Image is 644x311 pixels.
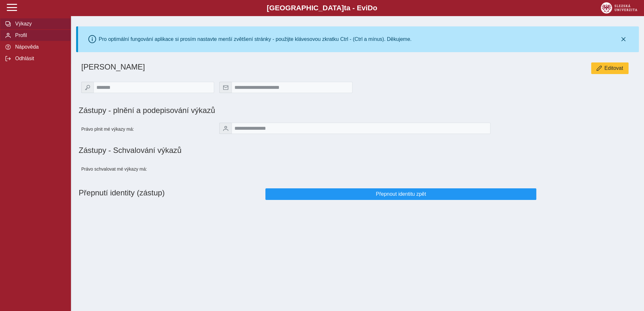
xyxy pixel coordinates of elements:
b: [GEOGRAPHIC_DATA] a - Evi [19,4,625,12]
span: Editovat [604,65,623,71]
button: Přepnout identitu zpět [265,188,537,200]
span: o [373,4,377,12]
span: Nápověda [13,44,65,50]
h1: [PERSON_NAME] [81,62,444,71]
div: Pro optimální fungování aplikace si prosím nastavte menší zvětšení stránky - použijte klávesovou ... [99,36,411,42]
span: t [344,4,346,12]
span: D [368,4,373,12]
span: Výkazy [13,21,65,27]
span: Odhlásit [13,56,65,61]
button: Editovat [591,62,629,74]
h1: Zástupy - plnění a podepisování výkazů [79,106,444,115]
h1: Zástupy - Schvalování výkazů [79,146,636,155]
div: Právo schvalovat mé výkazy má: [79,160,217,178]
h1: Přepnutí identity (zástup) [79,186,263,203]
span: Přepnout identitu zpět [271,191,531,197]
div: Právo plnit mé výkazy má: [79,120,217,138]
span: Profil [13,33,65,38]
img: logo_web_su.png [601,2,637,14]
